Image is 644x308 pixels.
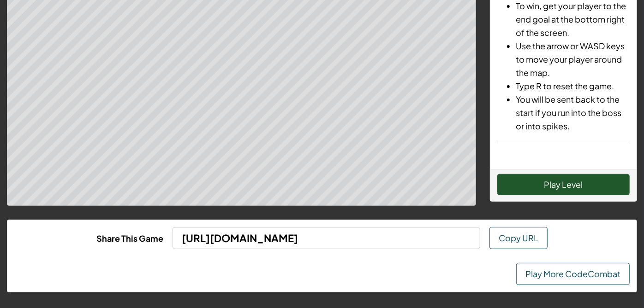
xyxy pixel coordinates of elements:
[516,93,630,133] li: You will be sent back to the start if you run into the boss or into spikes.
[499,232,538,243] span: Copy URL
[516,263,630,285] a: Play More CodeCombat
[516,79,630,93] li: Type R to reset the game.
[489,227,548,249] button: Copy URL
[96,233,163,244] b: Share This Game
[516,39,630,79] li: Use the arrow or WASD keys to move your player around the map.
[497,174,630,195] button: Play Level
